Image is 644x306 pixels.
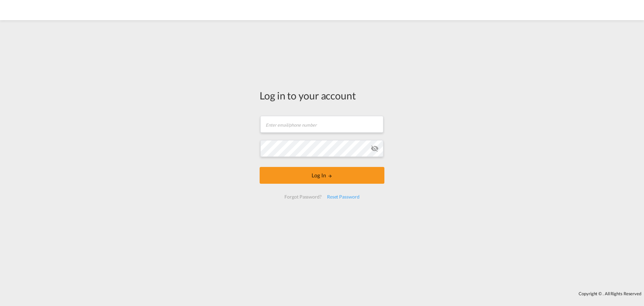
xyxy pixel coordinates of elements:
div: Log in to your account [260,88,384,102]
div: Forgot Password? [282,191,324,203]
button: LOGIN [260,167,384,184]
md-icon: icon-eye-off [371,144,379,152]
div: Reset Password [324,191,362,203]
input: Enter email/phone number [260,116,383,133]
